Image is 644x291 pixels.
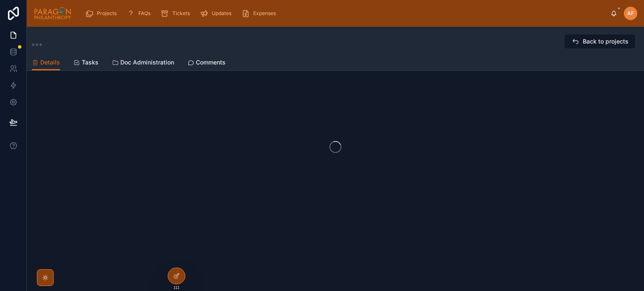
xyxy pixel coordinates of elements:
a: Tickets [158,6,196,21]
span: FAQs [138,10,151,17]
span: Doc Administration [120,58,174,67]
span: AF [627,10,634,17]
img: App logo [34,7,72,20]
button: Back to projects [564,34,636,49]
span: Back to projects [583,37,628,46]
span: Projects [97,10,117,17]
a: Expenses [239,6,282,21]
a: Comments [187,55,226,72]
a: Projects [83,6,122,21]
span: Tasks [82,58,99,67]
a: Updates [197,6,237,21]
span: Updates [212,10,231,17]
span: Comments [196,58,226,67]
span: Details [40,58,60,67]
a: Doc Administration [112,55,174,72]
span: Tickets [172,10,190,17]
div: scrollable content [78,4,610,23]
a: FAQs [124,6,156,21]
span: Expenses [253,10,276,17]
a: Details [32,55,60,71]
a: Tasks [73,55,99,72]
